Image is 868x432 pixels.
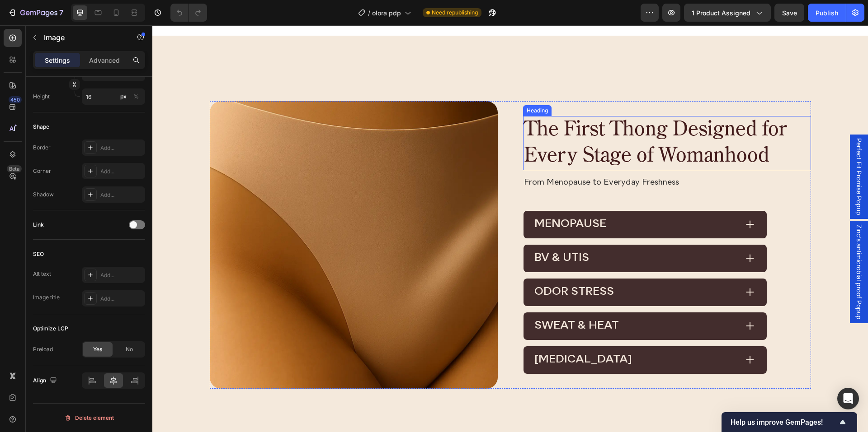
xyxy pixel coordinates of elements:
div: Add... [100,191,143,199]
input: px% [82,88,145,105]
div: Alt text [33,270,51,278]
div: Add... [100,271,143,279]
div: Optimize LCP [33,325,68,333]
label: Height [33,93,50,101]
button: Save [774,4,804,22]
span: / [368,8,370,18]
p: BV & UTIs [382,228,437,238]
div: Shape [33,123,49,131]
div: % [133,93,139,101]
h2: The First Thong Designed for Every Stage of Womanhood [371,91,659,144]
button: % [118,91,129,102]
p: Advanced [89,56,120,65]
p: [MEDICAL_DATA] [382,329,480,340]
div: px [120,93,127,101]
p: Sweat & Heat [382,295,467,306]
button: 7 [4,4,67,22]
div: Publish [816,8,838,18]
div: Heading [373,81,397,89]
div: Add... [100,295,143,303]
div: Beta [7,165,22,172]
span: Need republishing [432,9,478,17]
div: Undo/Redo [170,4,207,22]
span: Yes [93,345,102,353]
span: Save [782,9,797,17]
span: 1 product assigned [692,8,750,18]
div: Preload [33,345,53,353]
span: Help us improve GemPages! [731,418,837,427]
div: Corner [33,167,51,175]
button: Publish [808,4,846,22]
p: 7 [59,7,63,18]
p: Settings [45,56,70,65]
p: Menopause [382,194,454,204]
iframe: Design area [152,25,868,432]
div: Add... [100,144,143,152]
div: 450 [9,96,22,103]
span: Perfect Fit Promise Popup [702,113,711,190]
img: gempages_578200731668972220-ef88486b-8768-4248-a9c1-23cf26a61077.webp [57,76,345,363]
button: Delete element [33,411,145,425]
p: Image [44,32,121,43]
div: SEO [33,250,44,258]
span: No [126,345,133,353]
div: Border [33,144,51,152]
div: Delete element [64,413,114,423]
div: Link [33,221,44,229]
div: Open Intercom Messenger [837,388,859,409]
p: From Menopause to Everyday Freshness [372,152,658,163]
div: Add... [100,167,143,176]
div: Image title [33,293,60,302]
button: 1 product assigned [684,4,771,22]
span: Zinc’s antimicrobial proof Popup [702,199,711,294]
button: Show survey - Help us improve GemPages! [731,417,848,427]
div: Align [33,375,59,387]
button: px [131,91,142,102]
div: Shadow [33,190,54,199]
span: olora pdp [372,8,401,18]
p: Odor Stress [382,261,462,272]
